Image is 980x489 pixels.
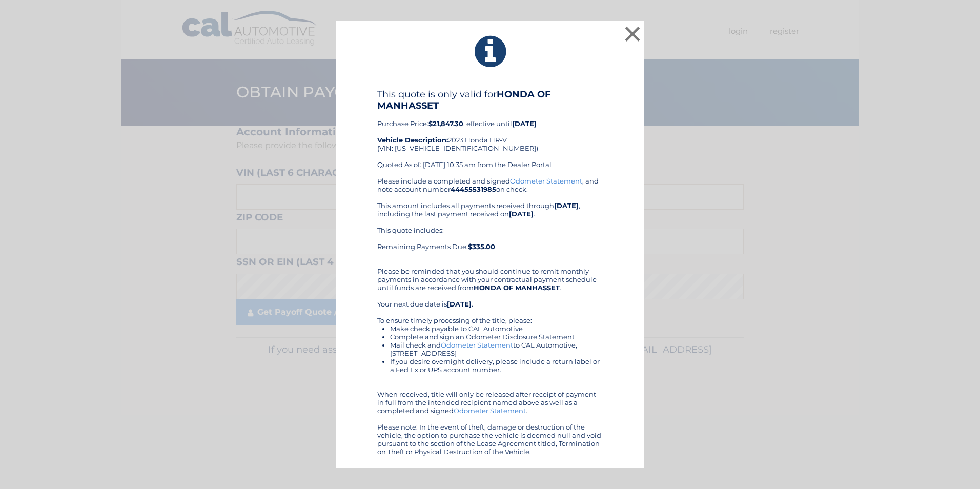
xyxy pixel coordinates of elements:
div: This quote includes: Remaining Payments Due: [377,226,603,259]
b: $335.00 [468,242,495,251]
b: HONDA OF MANHASSET [474,283,560,292]
a: Odometer Statement [441,341,513,349]
div: Purchase Price: , effective until 2023 Honda HR-V (VIN: [US_VEHICLE_IDENTIFICATION_NUMBER]) Quote... [377,89,603,177]
li: Mail check and to CAL Automotive, [STREET_ADDRESS] [390,341,603,357]
a: Odometer Statement [510,177,582,185]
b: 44455531985 [451,185,496,193]
b: [DATE] [509,210,534,218]
button: × [622,24,643,44]
div: Please include a completed and signed , and note account number on check. This amount includes al... [377,177,603,456]
strong: Vehicle Description: [377,136,448,144]
li: If you desire overnight delivery, please include a return label or a Fed Ex or UPS account number. [390,357,603,374]
b: [DATE] [512,119,537,128]
b: [DATE] [554,201,579,210]
b: HONDA OF MANHASSET [377,89,551,111]
h4: This quote is only valid for [377,89,603,111]
b: [DATE] [447,300,472,308]
a: Odometer Statement [454,406,526,415]
li: Make check payable to CAL Automotive [390,324,603,333]
b: $21,847.30 [428,119,463,128]
li: Complete and sign an Odometer Disclosure Statement [390,333,603,341]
